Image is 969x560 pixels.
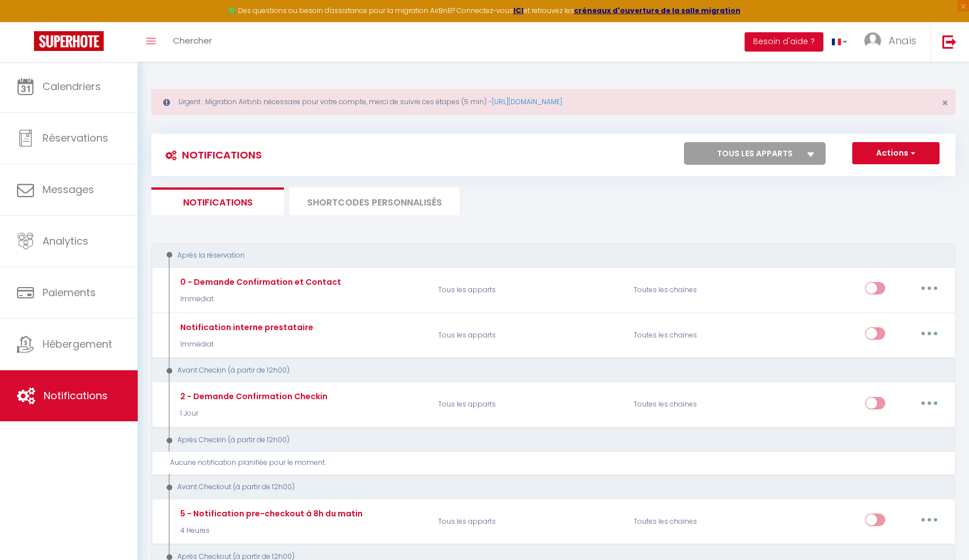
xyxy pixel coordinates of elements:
img: ... [864,32,881,49]
div: Aucune notification planifiée pour le moment. [170,458,945,468]
p: 1 Jour [177,408,328,419]
span: Messages [42,182,94,196]
div: Toutes les chaines [626,273,756,306]
div: Toutes les chaines [626,388,756,421]
p: 4 Heures [177,525,363,536]
button: Besoin d'aide ? [745,32,823,52]
h3: Notifications [160,142,262,168]
span: Notifications [44,388,108,403]
span: Réservations [42,131,108,145]
li: SHORTCODES PERSONNALISÉS [290,187,460,215]
p: Immédiat [177,339,313,350]
p: Immédiat [177,294,341,305]
li: Notifications [151,187,284,215]
p: Tous les apparts [431,273,626,306]
div: Toutes les chaines [626,319,756,352]
span: Hébergement [42,337,112,351]
a: ICI [513,6,524,15]
div: Toutes les chaines [626,505,756,538]
div: 5 - Notification pre-checkout à 8h du matin [177,507,363,520]
p: Tous les apparts [431,505,626,538]
img: Super Booking [34,31,104,51]
span: Analytics [42,234,88,248]
span: Calendriers [42,79,101,93]
img: logout [942,35,957,49]
div: Urgent : Migration Airbnb nécessaire pour votre compte, merci de suivre ces étapes (5 min) - [151,89,955,115]
span: Anaïs [889,33,916,48]
button: Actions [852,142,940,165]
span: Paiements [42,285,96,300]
div: Après la réservation [162,250,929,261]
p: Tous les apparts [431,319,626,352]
div: Notification interne prestataire [177,321,313,334]
span: Chercher [173,35,212,46]
a: Chercher [164,22,220,62]
div: Avant Checkout (à partir de 12h00) [162,482,929,493]
iframe: Chat [921,509,960,552]
p: Tous les apparts [431,388,626,421]
button: Close [942,98,948,108]
div: 0 - Demande Confirmation et Contact [177,276,341,288]
a: [URL][DOMAIN_NAME] [492,97,562,106]
div: Avant Checkin (à partir de 12h00) [162,365,929,376]
a: créneaux d'ouverture de la salle migration [574,6,741,15]
div: 2 - Demande Confirmation Checkin [177,390,328,403]
a: ... Anaïs [856,22,930,62]
div: Après Checkin (à partir de 12h00) [162,435,929,446]
span: × [942,96,948,110]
